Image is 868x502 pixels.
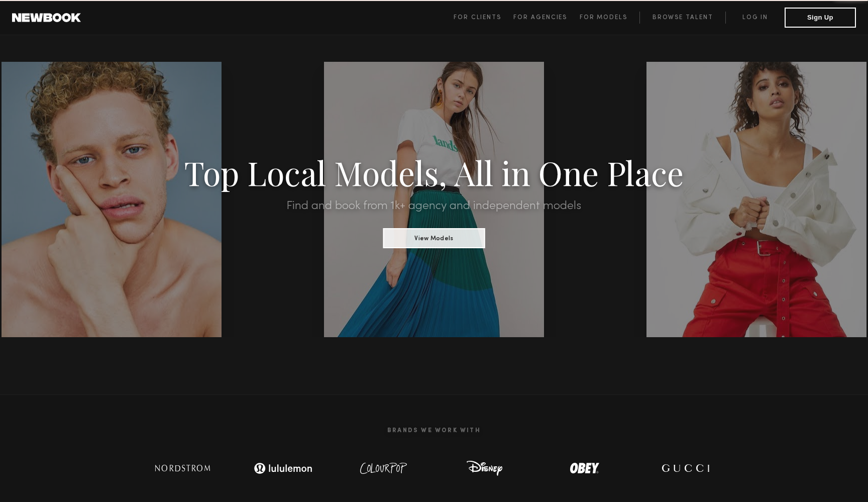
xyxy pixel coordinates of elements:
[383,232,485,243] a: View Models
[452,458,517,478] img: logo-disney.svg
[383,228,485,248] button: View Models
[653,458,718,478] img: logo-gucci.svg
[454,15,501,21] span: For Clients
[639,12,725,24] a: Browse Talent
[65,200,803,212] h2: Find and book from 1k+ agency and independent models
[513,15,567,21] span: For Agencies
[580,12,640,24] a: For Models
[513,12,579,24] a: For Agencies
[580,15,627,21] span: For Models
[148,458,218,478] img: logo-nordstrom.svg
[351,458,416,478] img: logo-colour-pop.svg
[454,12,513,24] a: For Clients
[65,157,803,188] h1: Top Local Models, All in One Place
[552,458,617,478] img: logo-obey.svg
[785,8,856,28] button: Sign Up
[725,12,785,24] a: Log in
[133,415,735,446] h2: Brands We Work With
[248,458,318,478] img: logo-lulu.svg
